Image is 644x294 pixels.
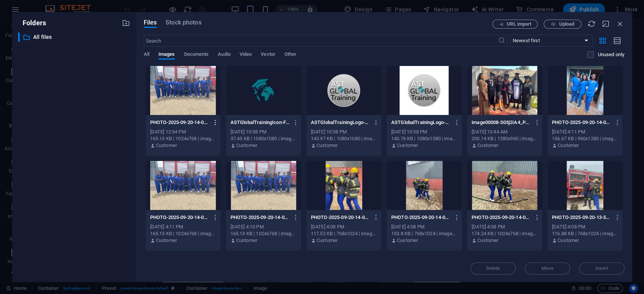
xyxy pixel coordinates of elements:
[492,20,538,29] button: URL import
[472,129,538,135] div: [DATE] 10:44 AM
[602,20,610,28] i: Minimize
[559,22,574,26] span: Upload
[472,224,538,230] div: [DATE] 4:08 PM
[544,20,581,29] button: Upload
[231,230,297,237] div: 165.13 KB | 1024x768 | image/jpeg
[18,18,46,28] p: Folders
[150,129,216,135] div: [DATE] 12:54 PM
[231,135,297,142] div: 37.45 KB | 1080x1080 | image/png
[552,135,618,142] div: 156.67 KB | 960x1280 | image/jpeg
[397,142,418,149] p: Customer
[122,19,130,27] i: Create new folder
[156,237,177,244] p: Customer
[166,18,201,27] span: Stock photos
[552,230,618,237] div: 116.88 KB | 768x1024 | image/jpeg
[311,214,370,221] p: PHOTO-2025-09-20-14-01-08-R1LY7J5fWG8VtHRAzYTUQw.jpg
[240,50,252,60] span: Video
[33,33,116,41] p: All files
[218,50,230,60] span: Audio
[397,237,418,244] p: Customer
[311,224,377,230] div: [DATE] 4:08 PM
[391,119,450,126] p: ASTGlobalTrainingLogo-WhiteBackground-q-an3Xl5BfWidYLc8COyOQ.png
[236,237,257,244] p: Customer
[598,51,624,58] p: Displays only files that are not in use on the website. Files added during this session can still...
[472,119,531,126] p: image00008-S03j2IA4_PnXrWeIrtby-g.jpeg
[150,135,216,142] div: 165.13 KB | 1024x768 | image/jpeg
[552,224,618,230] div: [DATE] 4:08 PM
[552,129,618,135] div: [DATE] 4:11 PM
[144,35,498,47] input: Search
[261,50,275,60] span: Vector
[236,142,257,149] p: Customer
[156,142,177,149] p: Customer
[507,22,531,26] span: URL import
[158,50,175,60] span: Images
[472,230,538,237] div: 174.24 KB | 1024x768 | image/jpeg
[311,135,377,142] div: 143.97 KB | 1080x1080 | image/png
[391,230,457,237] div: 153.8 KB | 768x1024 | image/jpeg
[231,129,297,135] div: [DATE] 10:38 PM
[391,224,457,230] div: [DATE] 4:08 PM
[552,214,611,221] p: PHOTO-2025-09-20-13-59-48-s2Ceac-Di5BJni_zzJ5KEA.jpg
[552,119,611,126] p: PHOTO-2025-09-20-14-01-56-Kt2yamdbtovZANWFMesqOw.jpg
[311,119,370,126] p: ASTGlobalTrainingLogo-NoBackground--PguGM6G4DkI0oDx-IT4Hw.png
[144,18,157,27] span: Files
[391,214,450,221] p: PHOTO-2025-09-20-14-00-14-OMB6pdp3s1ReuzVLSPlBcg.jpg
[558,142,579,149] p: Customer
[391,129,457,135] div: [DATE] 10:38 PM
[284,50,297,60] span: Other
[150,119,209,126] p: PHOTO-2025-09-20-14-01-32-8C0qdqsONmoSNTWbvoLRAA-ysRBJ23HDS_EBwoH8d1VLA.jpg
[231,119,290,126] p: ASTGlobalTrainingIcon-FLKWuTpHv4lWUg4-SxnnhQ.png
[150,230,216,237] div: 165.13 KB | 1024x768 | image/jpeg
[231,224,297,230] div: [DATE] 4:10 PM
[311,129,377,135] div: [DATE] 10:38 PM
[477,142,498,149] p: Customer
[317,237,338,244] p: Customer
[587,20,596,28] i: Reload
[18,32,20,42] div: ​
[317,142,338,149] p: Customer
[472,135,538,142] div: 200.14 KB | 1280x960 | image/jpeg
[558,237,579,244] p: Customer
[477,237,498,244] p: Customer
[144,50,149,60] span: All
[616,20,624,28] i: Close
[184,50,209,60] span: Documents
[472,214,531,221] p: PHOTO-2025-09-20-14-00-02-38sCoSi6PHNG63kxKwqU2w.jpg
[150,224,216,230] div: [DATE] 4:11 PM
[231,214,290,221] p: PHOTO-2025-09-20-14-01-32-klbQO-trnuo-nM4GF2NhmA.jpg
[150,214,209,221] p: PHOTO-2025-09-20-14-01-32-8C0qdqsONmoSNTWbvoLRAA.jpg
[311,230,377,237] div: 117.52 KB | 768x1024 | image/jpeg
[391,135,457,142] div: 140.76 KB | 1080x1080 | image/png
